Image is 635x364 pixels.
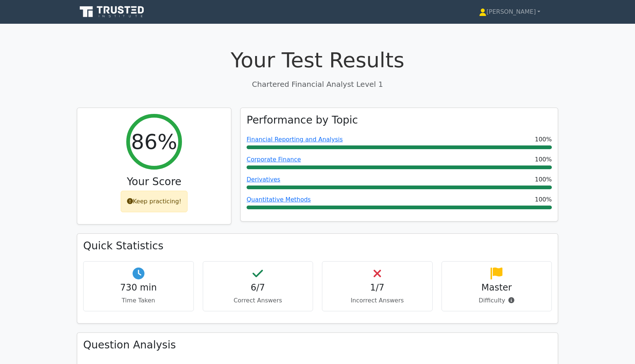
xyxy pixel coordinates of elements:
span: 100% [535,155,552,164]
h2: 86% [131,129,177,154]
h1: Your Test Results [77,47,558,72]
h3: Your Score [83,176,225,188]
span: 100% [535,135,552,144]
h4: 6/7 [209,282,307,293]
p: Chartered Financial Analyst Level 1 [77,79,558,90]
a: Quantitative Methods [247,196,311,203]
h3: Question Analysis [83,339,552,351]
p: Time Taken [89,296,188,305]
span: 100% [535,195,552,204]
p: Correct Answers [209,296,307,305]
a: Derivatives [247,176,280,183]
div: Keep practicing! [121,191,188,212]
a: [PERSON_NAME] [461,4,558,19]
span: 100% [535,175,552,184]
p: Difficulty [448,296,546,305]
a: Financial Reporting and Analysis [247,136,343,143]
h3: Performance by Topic [247,114,358,127]
a: Corporate Finance [247,156,301,163]
h4: Master [448,282,546,293]
p: Incorrect Answers [328,296,426,305]
h4: 1/7 [328,282,426,293]
h3: Quick Statistics [83,240,552,252]
h4: 730 min [89,282,188,293]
